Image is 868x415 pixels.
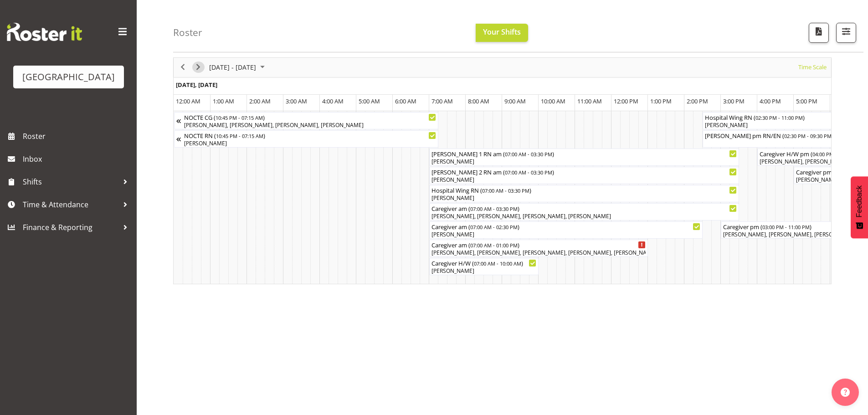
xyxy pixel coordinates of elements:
div: Caregiver H/W Begin From Monday, September 8, 2025 at 7:00:00 AM GMT+12:00 Ends At Monday, Septem... [429,258,539,275]
img: help-xxl-2.png [841,388,850,397]
div: [PERSON_NAME] [431,194,737,202]
div: NOCTE CG Begin From Sunday, September 7, 2025 at 10:45:00 PM GMT+12:00 Ends At Monday, September ... [174,112,438,129]
img: Rosterit website logo [7,23,82,41]
span: [DATE], [DATE] [176,81,217,89]
span: 5:00 AM [359,97,380,105]
span: 1:00 PM [650,97,672,105]
div: Hospital Wing RN Begin From Monday, September 8, 2025 at 7:00:00 AM GMT+12:00 Ends At Monday, Sep... [429,185,739,202]
span: 02:30 PM - 09:30 PM [784,132,832,139]
span: 12:00 AM [176,97,200,105]
span: 07:00 AM - 03:30 PM [482,187,529,194]
span: [DATE] - [DATE] [208,61,257,73]
span: 11:00 AM [577,97,602,105]
button: Time Scale [797,61,828,73]
div: Caregiver am ( ) [431,240,646,249]
span: 02:30 PM - 11:00 PM [755,114,803,121]
div: Timeline Week of September 8, 2025 [173,57,832,284]
button: Next [192,61,205,73]
span: 07:00 AM - 03:30 PM [505,169,552,176]
div: Caregiver am Begin From Monday, September 8, 2025 at 7:00:00 AM GMT+12:00 Ends At Monday, Septemb... [429,221,703,239]
div: [PERSON_NAME] 1 RN am ( ) [431,149,737,158]
span: 04:00 PM - 09:00 PM [812,150,860,158]
span: 10:45 PM - 07:15 AM [216,132,263,139]
div: [GEOGRAPHIC_DATA] [22,70,115,84]
div: Caregiver am Begin From Monday, September 8, 2025 at 7:00:00 AM GMT+12:00 Ends At Monday, Septemb... [429,203,739,220]
span: 6:00 AM [395,97,416,105]
span: Time Scale [797,61,827,73]
span: Your Shifts [483,27,521,37]
span: 2:00 PM [687,97,708,105]
span: 3:00 PM [723,97,745,105]
span: 03:00 PM - 11:00 PM [762,223,810,231]
h4: Roster [173,27,202,38]
div: [PERSON_NAME] [184,139,436,148]
div: Caregiver am ( ) [431,222,700,231]
div: Caregiver am Begin From Monday, September 8, 2025 at 7:00:00 AM GMT+12:00 Ends At Monday, Septemb... [429,240,648,257]
div: NOCTE RN Begin From Sunday, September 7, 2025 at 10:45:00 PM GMT+12:00 Ends At Monday, September ... [174,130,438,148]
div: September 08 - 14, 2025 [206,58,270,77]
div: [PERSON_NAME] [431,158,737,166]
div: Hospital Wing RN ( ) [431,185,737,195]
div: [PERSON_NAME] 2 RN am ( ) [431,167,737,176]
button: Feedback - Show survey [851,176,868,238]
div: [PERSON_NAME] [431,231,700,239]
button: Filter Shifts [836,23,856,43]
div: previous period [175,58,190,77]
span: 07:00 AM - 10:00 AM [474,260,521,267]
span: 12:00 PM [614,97,638,105]
span: 5:00 PM [796,97,817,105]
div: Ressie 2 RN am Begin From Monday, September 8, 2025 at 7:00:00 AM GMT+12:00 Ends At Monday, Septe... [429,167,739,184]
span: Finance & Reporting [23,220,118,234]
span: 4:00 PM [760,97,781,105]
div: next period [190,58,206,77]
div: NOCTE CG ( ) [184,113,436,122]
span: Shifts [23,175,118,189]
button: Download a PDF of the roster according to the set date range. [809,23,829,43]
span: 4:00 AM [322,97,344,105]
span: 9:00 AM [504,97,526,105]
div: [PERSON_NAME], [PERSON_NAME], [PERSON_NAME], [PERSON_NAME], [PERSON_NAME], [PERSON_NAME], [PERSON... [431,249,646,257]
span: 07:00 AM - 03:30 PM [470,205,518,212]
span: Inbox [23,152,132,166]
button: Previous [177,61,189,73]
span: 07:00 AM - 03:30 PM [505,150,552,158]
span: 7:00 AM [431,97,453,105]
div: NOCTE RN ( ) [184,131,436,140]
span: Feedback [855,185,863,217]
div: Caregiver H/W ( ) [431,258,536,267]
span: 10:45 PM - 07:15 AM [216,114,263,121]
div: [PERSON_NAME], [PERSON_NAME], [PERSON_NAME], [PERSON_NAME] [184,121,436,129]
button: August 2025 [208,61,269,73]
button: Your Shifts [476,24,528,42]
div: [PERSON_NAME] [431,176,737,184]
div: [PERSON_NAME] [431,267,536,275]
span: Time & Attendance [23,198,118,211]
div: Caregiver am ( ) [431,204,737,213]
span: 07:00 AM - 01:00 PM [470,241,518,249]
span: Roster [23,129,132,143]
div: Ressie 1 RN am Begin From Monday, September 8, 2025 at 7:00:00 AM GMT+12:00 Ends At Monday, Septe... [429,149,739,166]
span: 1:00 AM [213,97,234,105]
span: 07:00 AM - 02:30 PM [470,223,518,231]
span: 2:00 AM [249,97,271,105]
span: 10:00 AM [541,97,565,105]
div: [PERSON_NAME], [PERSON_NAME], [PERSON_NAME], [PERSON_NAME] [431,212,737,220]
span: 3:00 AM [286,97,307,105]
span: 8:00 AM [468,97,489,105]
